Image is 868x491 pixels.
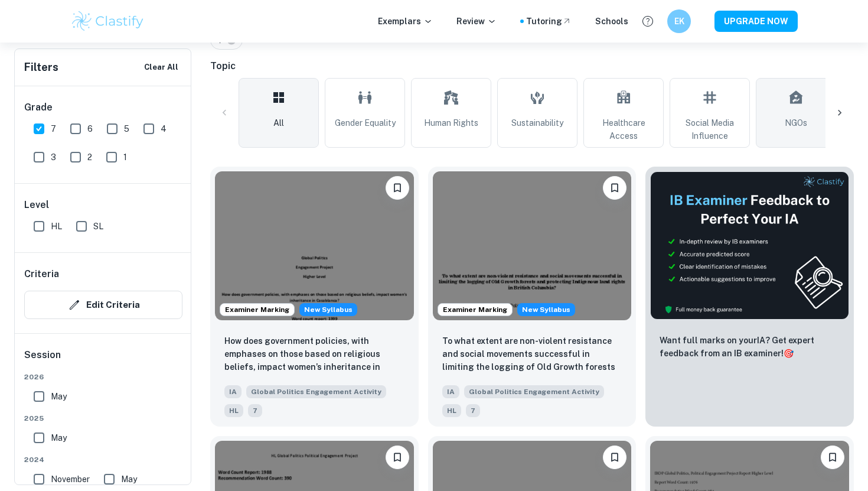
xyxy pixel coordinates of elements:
span: New Syllabus [517,303,575,316]
h6: Topic [210,59,854,73]
span: May [121,473,137,486]
span: 2026 [24,372,182,382]
a: Examiner MarkingStarting from the May 2026 session, the Global Politics Engagement Activity requi... [428,167,637,427]
span: All [273,116,284,129]
span: Sustainability [511,116,563,129]
span: May [51,431,67,444]
span: 1 [123,151,127,164]
span: SL [93,220,103,233]
span: New Syllabus [299,303,357,316]
button: Help and Feedback [638,11,658,31]
button: Bookmark [386,446,409,469]
button: Bookmark [386,176,409,200]
h6: Criteria [24,267,59,281]
span: IA [224,385,242,398]
img: Thumbnail [650,171,849,320]
p: Review [456,15,497,28]
img: Clastify logo [70,9,145,33]
div: Starting from the May 2026 session, the Global Politics Engagement Activity requirements have cha... [299,303,357,316]
span: 7 [466,404,480,417]
span: Gender Equality [335,116,396,129]
a: Tutoring [526,15,572,28]
span: Healthcare Access [589,116,658,142]
span: 3 [51,151,56,164]
span: HL [442,404,461,417]
span: 2024 [24,454,182,465]
span: HL [51,220,62,233]
div: Starting from the May 2026 session, the Global Politics Engagement Activity requirements have cha... [517,303,575,316]
p: How does government policies, with emphases on those based on religious beliefs, impact women’s i... [224,334,404,375]
span: 4 [161,122,167,135]
span: Examiner Marking [220,304,294,315]
span: 2025 [24,413,182,424]
button: Edit Criteria [24,291,182,319]
h6: EK [673,15,686,28]
span: Social Media Influence [675,116,745,142]
img: Global Politics Engagement Activity IA example thumbnail: To what extent are non-violent resistanc [433,171,632,320]
a: Examiner MarkingStarting from the May 2026 session, the Global Politics Engagement Activity requi... [210,167,419,427]
span: 🎯 [784,349,794,358]
a: Schools [595,15,628,28]
span: Examiner Marking [438,304,512,315]
button: Bookmark [603,446,626,469]
span: HL [224,404,243,417]
span: 5 [124,122,129,135]
button: Clear All [141,58,181,76]
img: Global Politics Engagement Activity IA example thumbnail: How does government policies, with empha [215,171,414,320]
span: 7 [51,122,56,135]
span: November [51,473,90,486]
h6: Grade [24,100,182,115]
button: Bookmark [821,446,844,469]
span: 2 [87,151,92,164]
span: May [51,390,67,403]
span: IA [442,385,459,398]
h6: Filters [24,59,58,76]
p: To what extent are non-violent resistance and social movements successful in limiting the logging... [442,334,622,375]
span: 6 [87,122,93,135]
button: UPGRADE NOW [714,11,798,32]
p: Want full marks on your IA ? Get expert feedback from an IB examiner! [660,334,840,360]
h6: Session [24,348,182,372]
span: Human Rights [424,116,478,129]
p: Exemplars [378,15,433,28]
h6: Level [24,198,182,212]
button: Bookmark [603,176,626,200]
a: ThumbnailWant full marks on yourIA? Get expert feedback from an IB examiner! [645,167,854,427]
span: Global Politics Engagement Activity [246,385,386,398]
span: 7 [248,404,262,417]
span: NGOs [785,116,807,129]
span: Global Politics Engagement Activity [464,385,604,398]
button: EK [667,9,691,33]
